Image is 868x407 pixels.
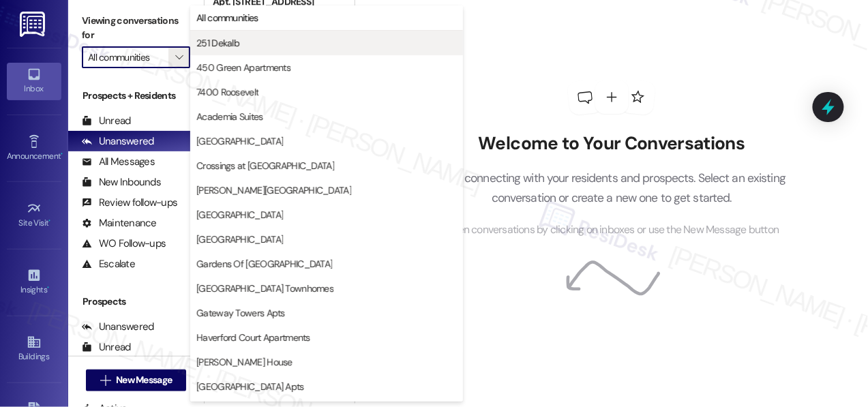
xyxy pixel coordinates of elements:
span: • [47,283,49,292]
span: Open conversations by clicking on inboxes or use the New Message button [444,222,779,239]
div: Review follow-ups [82,196,177,210]
span: [PERSON_NAME] House [196,355,293,369]
p: Start connecting with your residents and prospects. Select an existing conversation or create a n... [417,168,807,207]
label: Viewing conversations for [82,10,190,46]
span: • [61,149,63,159]
button: New Message [86,370,187,391]
span: New Message [116,373,172,387]
span: [GEOGRAPHIC_DATA] Townhomes [196,282,333,295]
span: Gardens Of [GEOGRAPHIC_DATA] [196,257,332,271]
div: Prospects [68,295,204,309]
div: All Messages [82,155,155,169]
i:  [175,52,183,63]
a: Buildings [7,331,61,367]
span: Gateway Towers Apts [196,306,285,320]
span: [GEOGRAPHIC_DATA] Apts [196,380,304,393]
div: Prospects + Residents [68,89,204,103]
a: Site Visit • [7,197,61,234]
h2: Welcome to Your Conversations [417,133,807,155]
span: 251 Dekalb [196,36,239,50]
input: All communities [88,46,168,68]
div: Unread [82,340,131,355]
span: Haverford Court Apartments [196,331,310,344]
div: Unanswered [82,320,154,334]
span: Academia Suites [196,110,263,123]
i:  [100,375,110,386]
div: Maintenance [82,216,157,230]
span: • [49,216,51,226]
span: 7400 Roosevelt [196,85,258,99]
a: Insights • [7,264,61,301]
div: Unread [82,114,131,128]
span: [GEOGRAPHIC_DATA] [196,232,283,246]
div: WO Follow-ups [82,237,166,251]
span: [GEOGRAPHIC_DATA] [196,208,283,222]
a: Inbox [7,63,61,100]
span: [GEOGRAPHIC_DATA] [196,134,283,148]
div: Escalate [82,257,135,271]
span: All communities [196,11,258,25]
img: ResiDesk Logo [20,12,48,37]
div: New Inbounds [82,175,161,190]
span: 450 Green Apartments [196,61,290,74]
div: Unanswered [82,134,154,149]
span: Crossings at [GEOGRAPHIC_DATA] [196,159,334,172]
span: [PERSON_NAME][GEOGRAPHIC_DATA] [196,183,351,197]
